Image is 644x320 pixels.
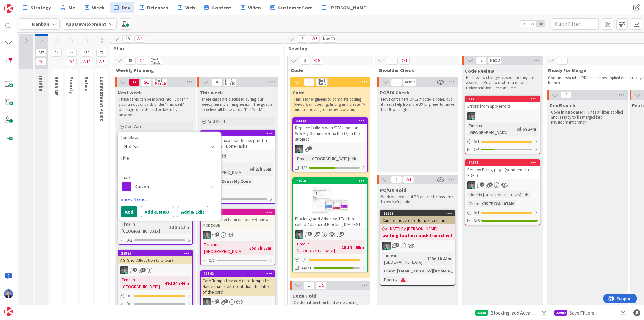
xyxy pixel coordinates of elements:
p: Work on hold until PO and/or UX has time to review/update. [381,194,454,205]
span: 6 [309,35,320,43]
span: 0 [557,57,568,65]
span: Intake [38,76,44,91]
span: 2 [340,232,344,236]
span: 0 [391,78,402,86]
a: Content [201,2,235,13]
span: 0 [387,57,398,65]
div: 23975AG-Grid: Allocation (pie, bar) [118,250,192,264]
span: : [247,166,248,172]
div: 21342 [201,271,275,277]
div: Max 10 [225,82,235,85]
div: Time in [GEOGRAPHIC_DATA] [120,221,167,234]
div: 24581Review Billing page (send email + PDFs) [465,160,540,179]
span: Template [121,135,138,139]
div: 24581 [465,160,540,166]
div: 24460 [465,96,540,102]
b: waiting top hear back from client [382,232,453,239]
div: 108d 1h 46m [425,255,453,262]
div: 23975 [118,250,192,256]
span: 6 [489,182,493,187]
span: : [480,200,480,207]
div: 35d 3h 57m [248,244,273,251]
span: Weekly Planning [116,67,272,73]
div: Blocking: add Advanced Feature called Advanced Blocking DIM TEST [293,215,367,228]
span: 2x [528,21,536,27]
div: 23358Cannot move card to next column [380,211,455,224]
div: My Zone: show user Unassigned in dropdown + Done Tasks [201,136,275,150]
p: This is for engineers to complete coding (dev/ui), unit testing, linting and create PR prior to m... [294,97,367,112]
span: 5 [297,35,308,43]
div: Max 20 [151,61,160,64]
a: 24492Replace bullets with SVG icons on Weekly Summary + fix the (X) in the subjectVPTime in [GEOG... [292,117,368,172]
span: 1 [142,268,146,272]
span: 14 [129,78,140,86]
span: : [167,224,168,231]
span: 4 [211,78,222,86]
span: Next week [118,89,142,96]
span: Web [185,4,195,11]
div: Client [382,267,395,274]
a: Me [57,2,79,13]
div: VP [201,231,275,239]
div: 15d 7h 59m [340,244,365,251]
span: Priority [69,76,75,94]
span: Commitment Point [99,76,105,121]
span: 1 [141,78,152,86]
div: 24492 [296,119,367,123]
img: DP [4,289,13,298]
span: 1 [134,35,145,43]
div: Min 1 [151,58,158,61]
div: VP [201,152,275,160]
span: PO/UX Hold [380,187,406,193]
span: This week [200,89,223,96]
span: 0/2 [209,257,215,264]
span: Strategy [31,4,51,11]
div: Max 3 [490,59,500,62]
div: 6d 6h 24m [515,126,538,132]
a: Video [237,2,265,13]
span: 1 [36,58,47,65]
p: Move cards here ONLY if code is done, but it needs help from the UX Engineer to make the UI look ... [381,97,454,112]
span: 10 [81,58,92,65]
div: Time in [GEOGRAPHIC_DATA] [203,162,247,176]
span: 8 [66,58,77,65]
img: VP [203,298,211,306]
span: 78 [96,49,107,57]
div: 23568Blocking: add Advanced Feature called Advanced Blocking DIM TEST [293,178,367,228]
span: Refine [84,76,90,92]
span: : [521,191,522,198]
span: 3 [224,299,228,303]
div: 24599My Zone: show user Unassigned in dropdown + Done Tasks [201,131,275,150]
p: Code in associated PR has all fixes applied and is ready to be merged into Development branch. [551,110,624,125]
div: 24599 [203,131,275,136]
span: Shoulder Check [378,67,452,73]
span: Plan [114,45,275,52]
div: Max 10 [323,37,335,41]
span: 18 [125,57,136,65]
div: Min 5 [155,79,162,82]
span: 4 [480,182,484,187]
div: 24581 [468,160,540,165]
span: PO/UX Check [380,89,409,96]
div: Cannot move card to next column [380,216,455,224]
span: : [395,267,396,274]
p: These cards are discussed during our weekly team planning session. The goal is to deliver all the... [201,97,274,112]
span: 20 [316,232,320,236]
div: Time in [GEOGRAPHIC_DATA] [467,191,521,198]
span: 3x [536,21,545,27]
span: [PERSON_NAME] [330,4,368,11]
div: 24492 [293,118,367,124]
div: Min 1 [225,79,233,82]
span: : [349,155,350,162]
div: 24599 [201,131,275,136]
span: 34 [51,49,62,57]
span: 2/8 [474,146,480,153]
span: 2 [304,78,314,86]
div: VP [293,230,367,239]
span: Save Filters [569,309,594,317]
span: READ ME [53,76,60,96]
a: 24599My Zone: show user Unassigned in dropdown + Done TasksVPTime in [GEOGRAPHIC_DATA]:6d 23h 55m... [200,130,275,204]
span: 257 [36,49,47,57]
div: 2h [350,155,358,162]
a: Week [81,2,108,13]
